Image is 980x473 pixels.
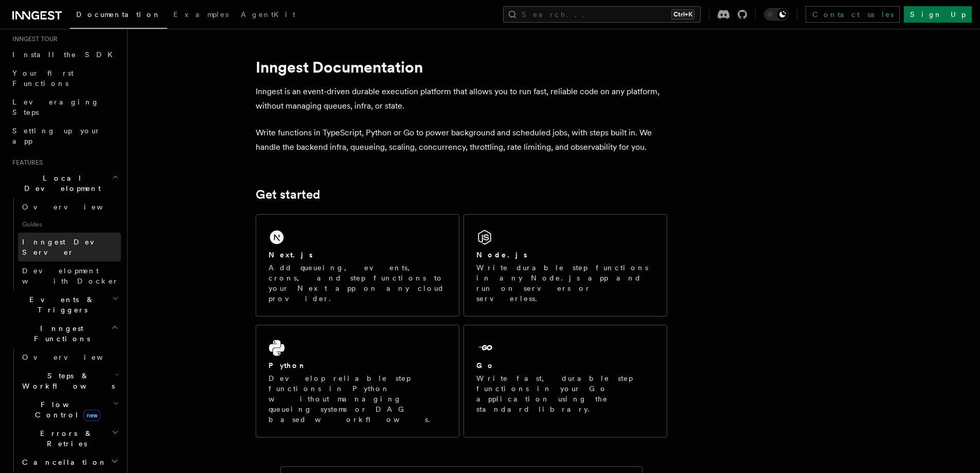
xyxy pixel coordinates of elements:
[476,373,654,414] p: Write fast, durable step functions in your Go application using the standard library.
[256,84,667,113] p: Inngest is an event-driven durable execution platform that allows you to run fast, reliable code ...
[76,10,161,19] span: Documentation
[8,290,121,319] button: Events & Triggers
[476,360,495,371] h2: Go
[22,238,110,256] span: Inngest Dev Server
[464,214,667,317] a: Node.jsWrite durable step functions in any Node.js app and run on servers or serverless.
[22,353,128,361] span: Overview
[8,198,121,290] div: Local Development
[904,6,972,23] a: Sign Up
[18,428,112,449] span: Errors & Retries
[18,348,121,366] a: Overview
[18,457,107,467] span: Cancellation
[18,453,121,471] button: Cancellation
[12,98,99,116] span: Leveraging Steps
[269,360,307,371] h2: Python
[806,6,900,23] a: Contact sales
[476,262,654,304] p: Write durable step functions in any Node.js app and run on servers or serverless.
[12,69,74,87] span: Your first Functions
[503,6,701,23] button: Search...Ctrl+K
[18,371,115,391] span: Steps & Workflows
[8,294,112,315] span: Events & Triggers
[8,173,112,194] span: Local Development
[18,198,121,216] a: Overview
[256,126,667,154] p: Write functions in TypeScript, Python or Go to power background and scheduled jobs, with steps bu...
[764,8,789,21] button: Toggle dark mode
[269,373,447,425] p: Develop reliable step functions in Python without managing queueing systems or DAG based workflows.
[8,35,58,43] span: Inngest tour
[83,410,100,421] span: new
[8,64,121,93] a: Your first Functions
[70,3,167,29] a: Documentation
[8,45,121,64] a: Install the SDK
[18,233,121,261] a: Inngest Dev Server
[22,267,119,285] span: Development with Docker
[18,366,121,395] button: Steps & Workflows
[671,9,694,20] kbd: Ctrl+K
[476,250,527,260] h2: Node.js
[256,325,459,437] a: PythonDevelop reliable step functions in Python without managing queueing systems or DAG based wo...
[256,58,667,76] h1: Inngest Documentation
[8,169,121,198] button: Local Development
[8,121,121,150] a: Setting up your app
[241,10,295,19] span: AgentKit
[22,203,128,211] span: Overview
[18,216,121,233] span: Guides
[167,3,235,28] a: Examples
[18,424,121,453] button: Errors & Retries
[12,127,101,145] span: Setting up your app
[8,323,111,344] span: Inngest Functions
[18,395,121,424] button: Flow Controlnew
[12,50,119,59] span: Install the SDK
[18,399,113,420] span: Flow Control
[235,3,301,28] a: AgentKit
[256,214,459,317] a: Next.jsAdd queueing, events, crons, and step functions to your Next app on any cloud provider.
[8,159,43,167] span: Features
[173,10,228,19] span: Examples
[464,325,667,437] a: GoWrite fast, durable step functions in your Go application using the standard library.
[269,250,313,260] h2: Next.js
[8,319,121,348] button: Inngest Functions
[18,261,121,290] a: Development with Docker
[8,93,121,121] a: Leveraging Steps
[269,262,447,304] p: Add queueing, events, crons, and step functions to your Next app on any cloud provider.
[256,187,320,202] a: Get started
